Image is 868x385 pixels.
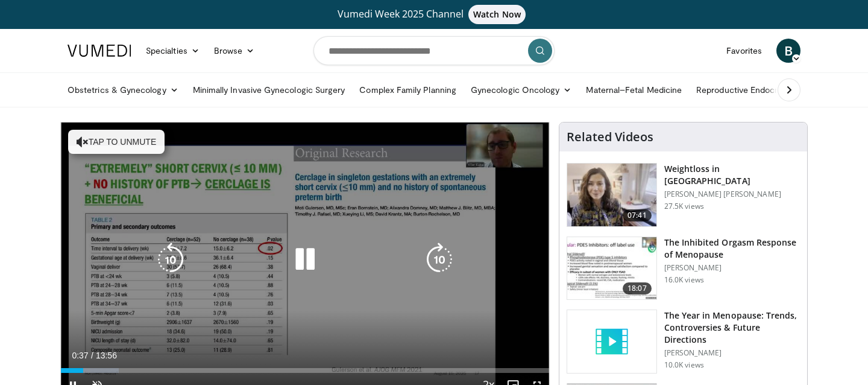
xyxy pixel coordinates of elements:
h3: The Inhibited Orgasm Response of Menopause [664,237,800,261]
h3: Weightloss in [GEOGRAPHIC_DATA] [664,163,800,187]
img: 9983fed1-7565-45be-8934-aef1103ce6e2.150x105_q85_crop-smart_upscale.jpg [567,164,656,226]
p: [PERSON_NAME] [664,348,800,358]
span: 0:37 [72,351,88,360]
p: 16.0K views [664,275,704,285]
p: [PERSON_NAME] [664,263,800,273]
span: Watch Now [468,5,526,24]
a: 07:41 Weightloss in [GEOGRAPHIC_DATA] [PERSON_NAME] [PERSON_NAME] 27.5K views [567,163,800,227]
span: / [91,351,93,360]
span: 18:07 [623,282,652,294]
a: Gynecologic Oncology [464,78,579,102]
button: Tap to unmute [68,130,165,154]
img: 283c0f17-5e2d-42ba-a87c-168d447cdba4.150x105_q85_crop-smart_upscale.jpg [567,237,656,300]
span: 07:41 [623,209,652,221]
h4: Related Videos [567,130,653,144]
a: 18:07 The Inhibited Orgasm Response of Menopause [PERSON_NAME] 16.0K views [567,237,800,301]
p: [PERSON_NAME] [PERSON_NAME] [664,189,800,199]
a: Browse [207,39,262,63]
img: VuMedi Logo [68,45,131,57]
a: Specialties [139,39,207,63]
a: Minimally Invasive Gynecologic Surgery [186,78,353,102]
a: Complex Family Planning [352,78,464,102]
input: Search topics, interventions [313,36,555,65]
a: Maternal–Fetal Medicine [579,78,689,102]
div: Progress Bar [61,368,549,373]
span: 13:56 [96,351,117,360]
p: 10.0K views [664,360,704,370]
a: The Year in Menopause: Trends, Controversies & Future Directions [PERSON_NAME] 10.0K views [567,310,800,374]
a: Favorites [719,39,769,63]
a: Obstetrics & Gynecology [60,78,186,102]
a: Vumedi Week 2025 ChannelWatch Now [69,5,799,24]
p: 27.5K views [664,202,704,211]
a: B [776,39,800,63]
img: video_placeholder_short.svg [567,310,656,373]
h3: The Year in Menopause: Trends, Controversies & Future Directions [664,310,800,346]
